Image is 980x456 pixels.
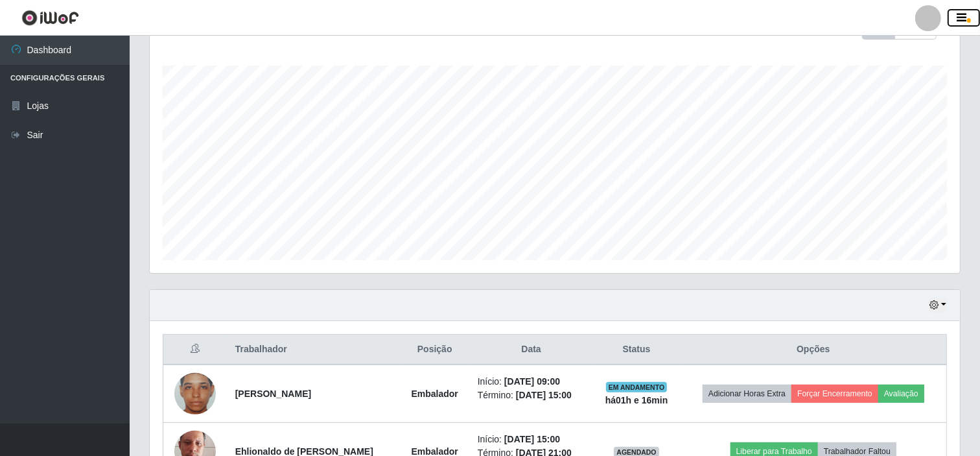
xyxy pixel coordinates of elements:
th: Trabalhador [227,335,400,365]
img: CoreUI Logo [21,10,79,26]
strong: [PERSON_NAME] [235,389,311,399]
th: Status [593,335,681,365]
li: Início: [478,375,585,389]
th: Posição [400,335,470,365]
img: 1692719083262.jpeg [174,357,216,431]
button: Adicionar Horas Extra [703,385,791,403]
time: [DATE] 15:00 [516,390,572,400]
span: EM ANDAMENTO [606,382,668,392]
strong: há 01 h e 16 min [605,395,668,405]
time: [DATE] 15:00 [504,434,560,444]
th: Opções [681,335,947,365]
li: Término: [478,389,585,402]
li: Início: [478,433,585,446]
strong: Embalador [412,389,458,399]
th: Data [470,335,593,365]
button: Avaliação [878,385,924,403]
button: Forçar Encerramento [791,385,878,403]
time: [DATE] 09:00 [504,376,560,387]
